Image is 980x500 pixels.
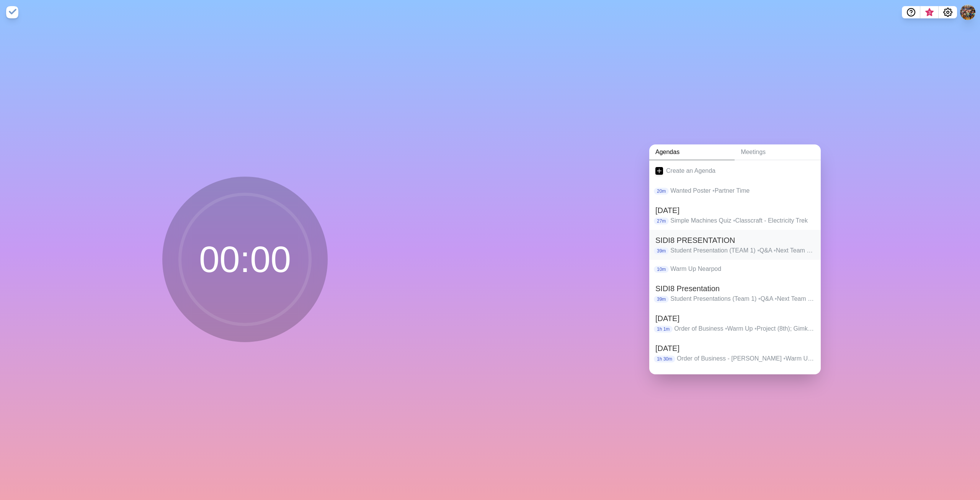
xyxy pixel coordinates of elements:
a: Create an Agenda [649,160,821,182]
p: 10m [654,266,669,273]
h2: [DATE] [655,343,815,354]
span: • [774,247,776,254]
span: • [733,217,735,224]
p: Simple Machines Quiz Classcraft - Electricity Trek [670,216,815,225]
h2: [DATE] [655,313,815,324]
button: What’s new [920,6,939,18]
a: Meetings [735,144,821,160]
h2: SIDI8 Presentation [655,283,815,294]
p: Warm Up Nearpod [670,264,815,274]
span: • [783,355,786,362]
span: • [755,325,757,332]
p: Wanted Poster Partner Time [670,186,815,195]
p: Order of Business Warm Up Project (8th); Gimkit (7th) MiniProject (8th); [PERSON_NAME] Model (7th... [674,324,815,333]
p: 27m [654,218,669,225]
p: 39m [654,248,669,254]
p: 1h 1m [654,326,673,333]
p: 20m [654,188,669,195]
span: 3 [926,10,933,16]
img: timeblocks logo [6,6,18,18]
span: • [757,247,759,254]
button: Help [902,6,920,18]
h2: [DATE] [655,205,815,216]
span: • [725,325,727,332]
button: Settings [939,6,957,18]
span: • [758,295,761,302]
span: • [775,295,777,302]
p: Order of Business - [PERSON_NAME] Warm Up - find Google Slides Practice & Game Mini-Lecture (7th)... [677,354,815,363]
a: Agendas [649,144,735,160]
p: Student Presentation (TEAM 1) Q&A Next Team Come On Up Student Presentation (TEAM 2) Q&A Next Tea... [670,246,815,255]
p: Student Presentations (Team 1) Q&A Next Team Come Up Student Presentations (Team 2) Q&A Next Team... [670,294,815,303]
p: 39m [654,296,669,303]
h2: SIDI8 PRESENTATION [655,234,815,246]
span: • [712,187,715,194]
p: 1h 30m [654,356,675,362]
